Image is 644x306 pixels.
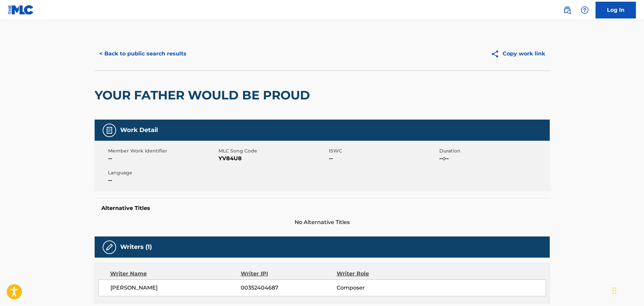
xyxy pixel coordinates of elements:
span: [PERSON_NAME] [110,284,241,292]
span: -- [108,155,217,163]
span: --:-- [439,155,548,163]
div: Writer Role [337,270,424,278]
span: -- [108,176,217,184]
button: Copy work link [486,45,550,62]
h5: Alternative Titles [101,205,543,212]
span: Composer [337,284,424,292]
img: Copy work link [491,50,503,58]
div: Drag [612,280,616,301]
button: < Back to public search results [95,45,191,62]
span: No Alternative Titles [95,218,550,226]
span: MLC Song Code [218,147,327,155]
span: 00352404687 [241,284,336,292]
img: help [581,6,589,14]
a: Log In [596,2,636,18]
span: Language [108,169,217,176]
a: Public Search [561,3,574,17]
img: Writers [105,243,113,251]
h2: YOUR FATHER WOULD BE PROUD [95,88,313,103]
span: Member Work Identifier [108,147,217,155]
img: MLC Logo [8,5,34,15]
span: ISWC [329,147,438,155]
span: YV84U8 [218,155,327,163]
img: Work Detail [105,126,113,134]
div: Writer IPI [241,270,337,278]
span: Duration [439,147,548,155]
h5: Writers (1) [120,243,152,251]
img: search [563,6,571,14]
div: Writer Name [110,270,241,278]
span: -- [329,155,438,163]
iframe: Chat Widget [610,274,644,306]
div: Help [578,3,591,17]
h5: Work Detail [120,126,158,134]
